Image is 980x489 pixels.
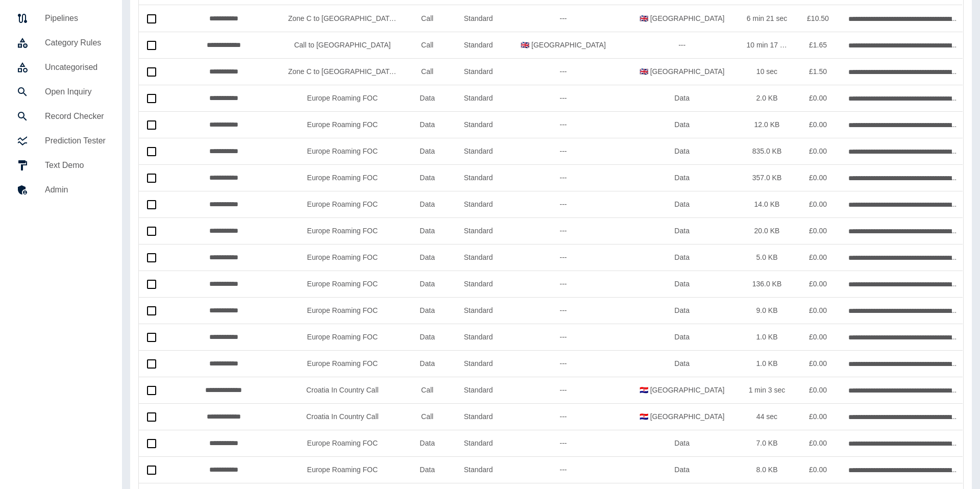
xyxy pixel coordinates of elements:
div: --- [504,191,623,217]
div: --- [504,324,623,350]
div: £0.00 [792,111,843,138]
div: Zone C to UK Call [283,5,402,32]
div: Standard [453,58,504,85]
div: 2.0 KB [741,85,792,111]
div: 🇬🇧 United Kingdom [623,58,742,85]
div: 136.0 KB [741,271,792,297]
h5: Open Inquiry [45,86,106,98]
a: Pipelines [8,6,114,31]
div: Call [402,403,453,430]
div: 🇬🇧 United Kingdom [504,32,623,58]
div: Data [623,456,742,483]
div: Data [623,297,742,324]
div: Zone C to UK Call [283,58,402,85]
div: 1.0 KB [741,350,792,377]
a: Open Inquiry [8,80,114,104]
div: 🇭🇷 Croatia [623,377,742,403]
div: £0.00 [792,191,843,217]
div: Data [402,111,453,138]
div: Data [402,244,453,271]
div: 44 sec [741,403,792,430]
div: Standard [453,456,504,483]
div: Data [623,164,742,191]
div: --- [504,111,623,138]
div: £0.00 [792,138,843,164]
div: Europe Roaming FOC [283,191,402,217]
div: 20.0 KB [741,217,792,244]
div: --- [504,85,623,111]
div: --- [504,271,623,297]
a: Prediction Tester [8,129,114,153]
div: 357.0 KB [741,164,792,191]
div: Call [402,377,453,403]
div: Data [623,324,742,350]
div: Europe Roaming FOC [283,350,402,377]
div: Call [402,5,453,32]
div: £0.00 [792,85,843,111]
div: 🇬🇧 United Kingdom [623,5,742,32]
div: 835.0 KB [741,138,792,164]
div: Call [402,58,453,85]
div: Standard [453,138,504,164]
div: --- [504,403,623,430]
div: --- [504,58,623,85]
div: Standard [453,377,504,403]
div: Standard [453,217,504,244]
div: --- [504,5,623,32]
div: 10 sec [741,58,792,85]
div: Data [402,456,453,483]
div: Data [402,430,453,456]
div: £0.00 [792,324,843,350]
div: Data [402,271,453,297]
div: Standard [453,111,504,138]
div: --- [504,350,623,377]
div: Standard [453,403,504,430]
div: £0.00 [792,244,843,271]
div: --- [504,217,623,244]
div: Data [402,297,453,324]
div: Croatia In Country Call [283,403,402,430]
div: Standard [453,324,504,350]
h5: Text Demo [45,159,106,172]
div: Data [623,85,742,111]
div: £0.00 [792,217,843,244]
div: 14.0 KB [741,191,792,217]
div: --- [504,456,623,483]
div: 8.0 KB [741,456,792,483]
div: Standard [453,85,504,111]
div: Europe Roaming FOC [283,456,402,483]
div: Europe Roaming FOC [283,297,402,324]
div: 9.0 KB [741,297,792,324]
div: 10 min 17 sec [741,32,792,58]
div: Standard [453,430,504,456]
div: Data [402,217,453,244]
div: Call to USA [283,32,402,58]
div: Europe Roaming FOC [283,217,402,244]
div: £0.00 [792,164,843,191]
div: Data [623,350,742,377]
div: --- [504,244,623,271]
div: Data [402,138,453,164]
div: £0.00 [792,297,843,324]
a: Text Demo [8,153,114,178]
div: £0.00 [792,377,843,403]
div: 1 min 3 sec [741,377,792,403]
div: 12.0 KB [741,111,792,138]
div: £10.50 [792,5,843,32]
div: Data [402,324,453,350]
div: Croatia In Country Call [283,377,402,403]
div: Data [402,350,453,377]
div: Data [623,430,742,456]
div: Data [623,191,742,217]
div: Standard [453,244,504,271]
div: Data [402,164,453,191]
h5: Uncategorised [45,61,106,74]
div: £1.50 [792,58,843,85]
div: 🇭🇷 Croatia [623,403,742,430]
div: £0.00 [792,403,843,430]
div: 6 min 21 sec [741,5,792,32]
div: Data [623,271,742,297]
div: Data [623,138,742,164]
div: Europe Roaming FOC [283,85,402,111]
div: Europe Roaming FOC [283,111,402,138]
